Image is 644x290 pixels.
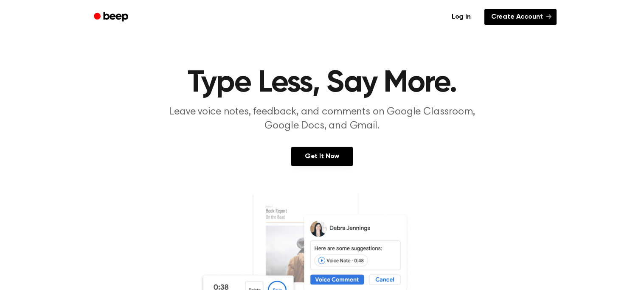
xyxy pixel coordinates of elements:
[484,9,557,25] a: Create Account
[159,105,485,133] p: Leave voice notes, feedback, and comments on Google Classroom, Google Docs, and Gmail.
[443,7,479,27] a: Log in
[105,68,540,98] h1: Type Less, Say More.
[88,9,136,25] a: Beep
[291,147,353,166] a: Get It Now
